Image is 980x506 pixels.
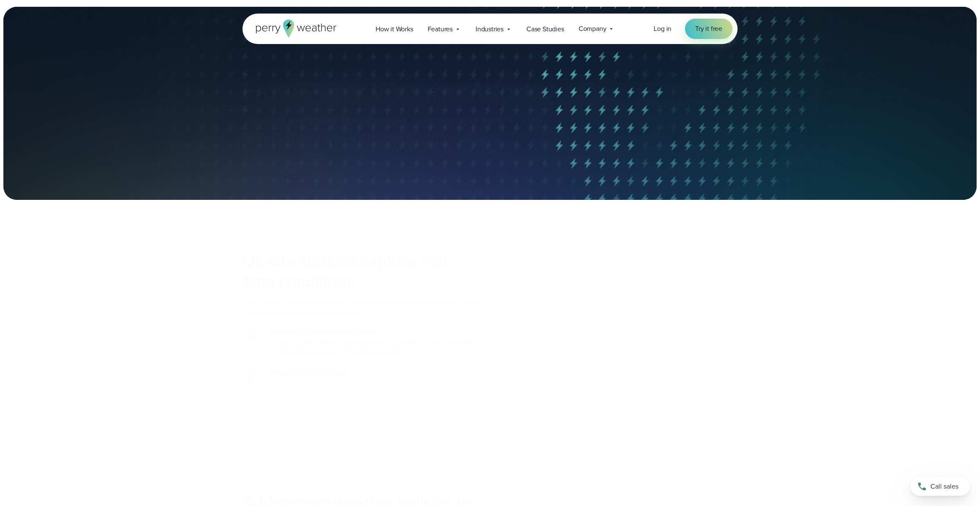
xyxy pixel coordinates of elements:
[579,24,607,34] span: Company
[428,24,453,34] span: Features
[695,24,722,34] span: Try it free
[654,24,671,34] a: Log in
[685,19,732,39] a: Try it free
[526,24,564,34] span: Case Studies
[910,477,970,496] a: Call sales
[654,24,671,33] span: Log in
[930,481,958,492] span: Call sales
[376,24,413,34] span: How it Works
[368,20,420,38] a: How it Works
[476,24,504,34] span: Industries
[519,20,571,38] a: Case Studies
